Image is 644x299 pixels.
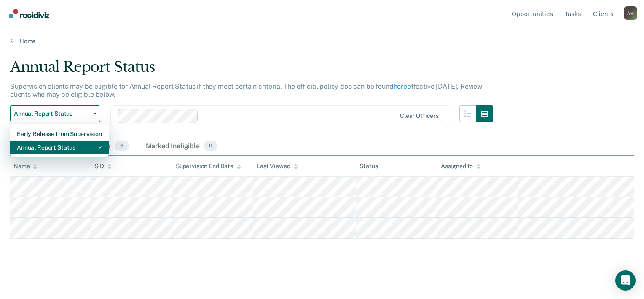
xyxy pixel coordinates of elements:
[144,137,219,156] div: Marked Ineligible0
[400,112,439,120] div: Clear officers
[10,105,100,122] button: Annual Report Status
[441,163,480,170] div: Assigned to
[10,82,482,98] p: Supervision clients may be eligible for Annual Report Status if they meet certain criteria. The o...
[204,141,217,152] span: 0
[10,124,109,158] div: Dropdown Menu
[624,6,637,20] button: Profile dropdown button
[176,163,241,170] div: Supervision End Date
[394,82,407,90] a: here
[17,141,102,154] div: Annual Report Status
[94,163,112,170] div: SID
[615,270,636,291] div: Open Intercom Messenger
[257,163,298,170] div: Last Viewed
[624,6,637,20] div: A M
[360,163,378,170] div: Status
[17,127,102,141] div: Early Release from Supervision
[14,110,90,117] span: Annual Report Status
[10,58,493,82] div: Annual Report Status
[10,37,634,45] a: Home
[13,163,37,170] div: Name
[9,9,49,18] img: Recidiviz
[115,141,129,152] span: 3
